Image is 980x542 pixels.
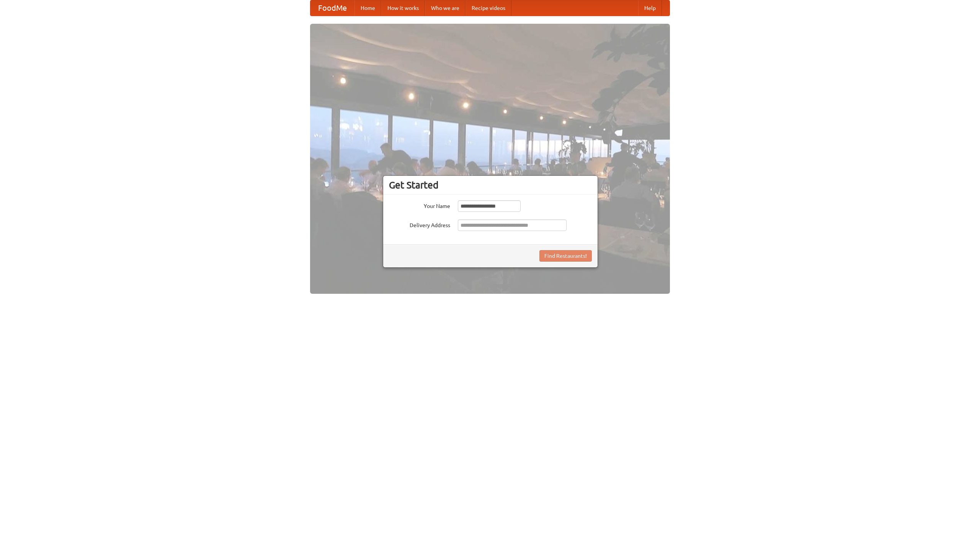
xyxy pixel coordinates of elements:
button: Find Restaurants! [539,250,592,262]
a: FoodMe [310,0,354,16]
h3: Get Started [389,179,592,191]
a: Recipe videos [465,0,511,16]
a: How it works [381,0,425,16]
label: Delivery Address [389,219,450,229]
label: Your Name [389,200,450,210]
a: Home [354,0,381,16]
a: Who we are [425,0,465,16]
a: Help [638,0,662,16]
